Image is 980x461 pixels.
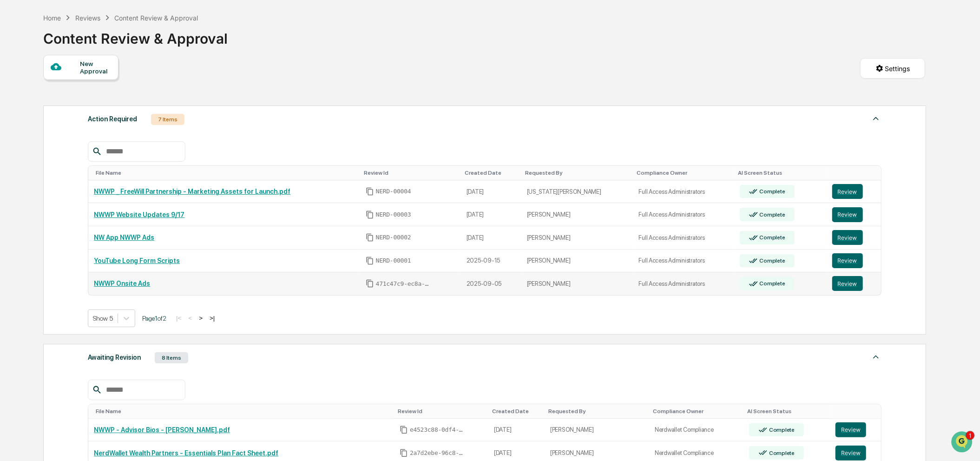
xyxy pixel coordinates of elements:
[94,257,180,264] a: YouTube Long Form Scripts
[77,165,115,175] span: Attestations
[9,184,17,191] div: 🔎
[461,250,521,273] td: 2025-09-15
[525,170,630,176] div: Toggle SortBy
[758,280,785,287] div: Complete
[767,450,795,456] div: Complete
[142,315,166,322] span: Page 1 of 2
[173,314,184,322] button: |<
[747,408,826,415] div: Toggle SortBy
[9,104,62,111] div: Past conversations
[835,446,866,461] button: Review
[545,419,649,442] td: [PERSON_NAME]
[465,170,518,176] div: Toggle SortBy
[42,72,152,81] div: Start new chat
[758,234,785,241] div: Complete
[738,170,823,176] div: Toggle SortBy
[29,127,75,134] span: [PERSON_NAME]
[633,180,734,204] td: Full Access Administrators
[832,207,876,222] a: Review
[42,81,128,88] div: We're available if you need us!
[9,118,24,133] img: Jack Rasmussen
[548,408,645,415] div: Toggle SortBy
[398,408,485,415] div: Toggle SortBy
[376,188,411,195] span: NERD-00004
[6,162,64,178] a: 🖐️Preclearance
[653,408,740,415] div: Toggle SortBy
[376,257,411,264] span: NERD-00001
[461,226,521,250] td: [DATE]
[82,127,101,134] span: [DATE]
[835,446,875,461] a: Review
[94,449,278,457] a: NerdWallet Wealth Partners - Essentials Plan Fact Sheet.pdf
[43,23,228,47] div: Content Review & Approval
[88,113,137,125] div: Action Required
[114,14,198,22] div: Content Review & Approval
[9,166,17,174] div: 🖐️
[94,188,290,195] a: NWWP _ FreeWill Partnership - Marketing Assets for Launch.pdf
[96,408,390,415] div: Toggle SortBy
[410,449,466,457] span: 2a7d2ebe-96c8-4c06-b7f6-ad809dd87dd0
[835,422,866,437] button: Review
[837,408,877,415] div: Toggle SortBy
[832,207,863,222] button: Review
[364,170,457,176] div: Toggle SortBy
[400,449,408,457] span: Copy Id
[6,179,62,196] a: 🔎Data Lookup
[94,211,184,218] a: NWWP Website Updates 9/17
[758,257,785,264] div: Complete
[950,430,975,455] iframe: Open customer support
[410,426,466,434] span: e4523c88-0df4-4e1a-9b00-6026178afce9
[832,230,876,245] a: Review
[366,187,374,196] span: Copy Id
[20,72,36,88] img: 8933085812038_c878075ebb4cc5468115_72.jpg
[835,422,875,437] a: Review
[67,166,75,174] div: 🗄️
[158,74,169,86] button: Start new chat
[94,234,154,241] a: NW App NWWP Ads
[196,314,205,322] button: >
[19,183,59,192] span: Data Lookup
[461,203,521,226] td: [DATE]
[80,60,111,75] div: New Approval
[144,102,169,113] button: See all
[366,257,374,265] span: Copy Id
[521,272,633,295] td: [PERSON_NAME]
[64,162,119,178] a: 🗄️Attestations
[43,14,61,22] div: Home
[633,272,734,295] td: Full Access Administrators
[633,226,734,250] td: Full Access Administrators
[832,276,876,291] a: Review
[461,180,521,204] td: [DATE]
[366,279,374,288] span: Copy Id
[832,184,863,199] button: Review
[758,188,785,195] div: Complete
[400,426,408,434] span: Copy Id
[832,230,863,245] button: Review
[207,314,217,322] button: >|
[832,253,863,268] button: Review
[521,203,633,226] td: [PERSON_NAME]
[832,184,876,199] a: Review
[521,226,633,250] td: [PERSON_NAME]
[19,127,26,135] img: 1746055101610-c473b297-6a78-478c-a979-82029cc54cd1
[521,250,633,273] td: [PERSON_NAME]
[185,314,195,322] button: <
[9,72,26,88] img: 1746055101610-c473b297-6a78-478c-a979-82029cc54cd1
[860,58,925,79] button: Settings
[66,205,112,213] a: Powered byPylon
[633,203,734,226] td: Full Access Administrators
[492,408,541,415] div: Toggle SortBy
[649,419,743,442] td: Nerdwallet Compliance
[832,276,863,291] button: Review
[94,280,150,287] a: NWWP Onsite Ads
[19,165,60,175] span: Preclearance
[376,211,411,218] span: NERD-00003
[151,114,184,125] div: 7 Items
[461,272,521,295] td: 2025-09-05
[92,206,112,213] span: Pylon
[834,170,878,176] div: Toggle SortBy
[633,250,734,273] td: Full Access Administrators
[94,426,230,434] a: NWWP - Advisor Bios - [PERSON_NAME].pdf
